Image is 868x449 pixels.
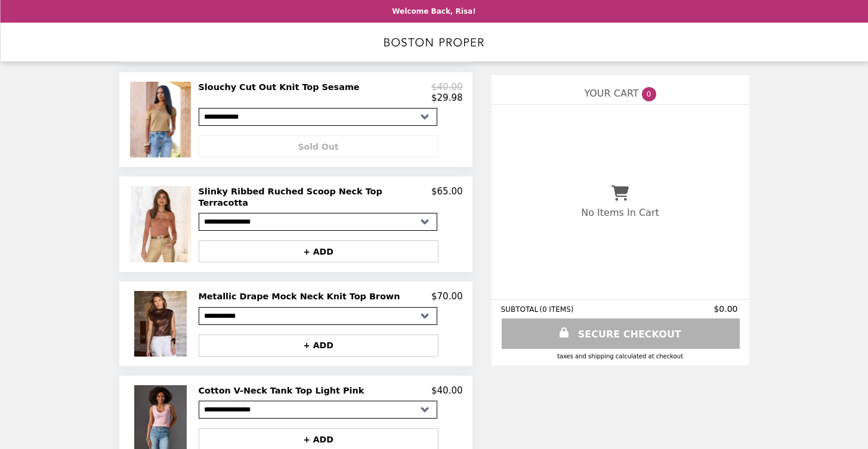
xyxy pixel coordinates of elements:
h2: Metallic Drape Mock Neck Knit Top Brown [199,291,405,302]
span: 0 [642,87,656,101]
p: No Items In Cart [581,207,659,218]
span: SUBTOTAL [501,305,540,314]
p: $40.00 [431,82,463,92]
span: ( 0 ITEMS ) [539,305,573,314]
p: $29.98 [431,92,463,103]
span: $0.00 [713,304,739,314]
p: $70.00 [431,291,463,302]
button: + ADD [199,240,438,262]
select: Select a product variant [199,401,437,419]
h2: Slinky Ribbed Ruched Scoop Neck Top Terracotta [199,186,432,208]
img: Metallic Drape Mock Neck Knit Top Brown [134,291,190,356]
h2: Cotton V-Neck Tank Top Light Pink [199,385,369,396]
img: Slouchy Cut Out Knit Top Sesame [130,82,194,157]
div: Taxes and Shipping calculated at checkout [501,353,740,360]
img: Brand Logo [384,30,484,54]
select: Select a product variant [199,307,437,325]
button: + ADD [199,335,438,357]
p: $40.00 [431,385,463,396]
select: Select a product variant [199,108,437,126]
p: $65.00 [431,186,463,208]
img: Slinky Ribbed Ruched Scoop Neck Top Terracotta [130,186,194,262]
select: Select a product variant [199,213,437,231]
span: YOUR CART [584,88,638,99]
p: Welcome Back, Risa! [392,7,475,16]
h2: Slouchy Cut Out Knit Top Sesame [199,82,365,92]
